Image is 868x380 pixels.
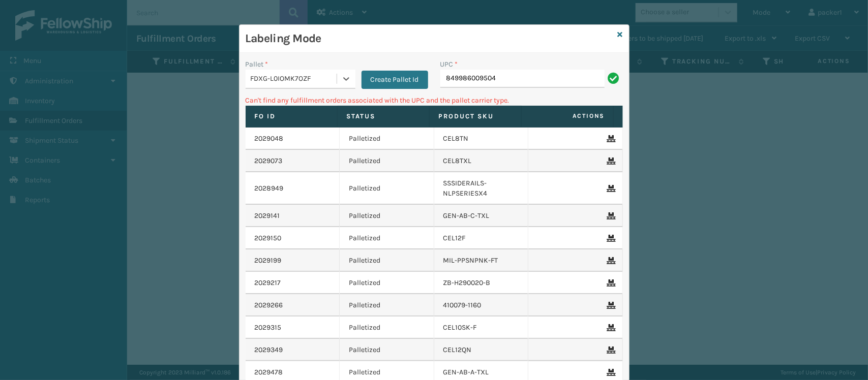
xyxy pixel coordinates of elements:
[340,272,434,294] td: Palletized
[255,345,283,355] a: 2029349
[246,31,614,46] h3: Labeling Mode
[607,302,613,309] i: Remove From Pallet
[607,235,613,242] i: Remove From Pallet
[255,367,283,377] a: 2029478
[434,205,529,227] td: GEN-AB-C-TXL
[340,294,434,316] td: Palletized
[340,249,434,272] td: Palletized
[607,369,613,376] i: Remove From Pallet
[439,112,512,121] label: Product SKU
[434,172,529,205] td: SSSIDERAILS-NLPSERIESX4
[340,150,434,172] td: Palletized
[255,156,283,166] a: 2029073
[340,128,434,150] td: Palletized
[340,316,434,339] td: Palletized
[440,59,458,70] label: UPC
[434,249,529,272] td: MIL-PPSNPNK-FT
[340,205,434,227] td: Palletized
[255,183,284,194] a: 2028949
[255,256,282,266] a: 2029199
[362,71,428,89] button: Create Pallet Id
[246,95,623,106] p: Can't find any fulfillment orders associated with the UPC and the pallet carrier type.
[347,112,420,121] label: Status
[434,316,529,339] td: CEL10SK-F
[340,339,434,361] td: Palletized
[340,172,434,205] td: Palletized
[255,134,284,144] a: 2029048
[607,257,613,264] i: Remove From Pallet
[255,233,282,243] a: 2029150
[434,339,529,361] td: CEL12QN
[607,185,613,192] i: Remove From Pallet
[255,323,282,333] a: 2029315
[607,135,613,142] i: Remove From Pallet
[255,300,283,310] a: 2029266
[434,150,529,172] td: CEL8TXL
[255,278,281,288] a: 2029217
[434,227,529,249] td: CEL12F
[434,294,529,316] td: 410079-1160
[255,112,328,121] label: Fo Id
[340,227,434,249] td: Palletized
[607,157,613,165] i: Remove From Pallet
[525,108,611,124] span: Actions
[255,211,280,221] a: 2029141
[607,324,613,331] i: Remove From Pallet
[434,128,529,150] td: CEL8TN
[434,272,529,294] td: ZB-H290020-B
[251,74,338,84] div: FDXG-L0IOMK7OZF
[246,59,268,70] label: Pallet
[607,212,613,219] i: Remove From Pallet
[607,346,613,354] i: Remove From Pallet
[607,279,613,287] i: Remove From Pallet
